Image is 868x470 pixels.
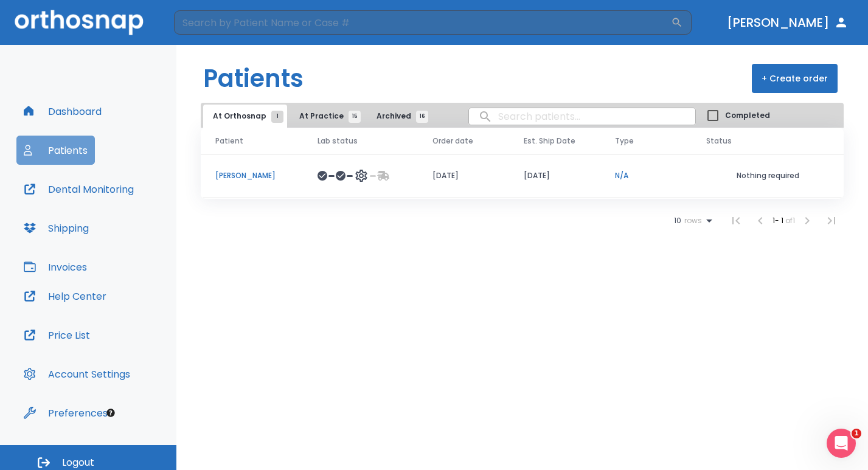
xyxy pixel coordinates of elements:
input: search [469,105,695,128]
button: [PERSON_NAME] [722,12,853,33]
span: Patient [215,136,243,147]
span: Archived [377,111,422,122]
img: Orthosnap [15,10,144,35]
iframe: Intercom live chat [827,429,856,458]
span: Type [615,136,634,147]
span: 15 [349,111,361,123]
span: Logout [62,456,94,469]
span: of 1 [785,215,795,226]
div: tabs [203,105,434,128]
span: 1 - 1 [773,215,785,226]
span: 16 [416,111,428,123]
span: Status [706,136,732,147]
button: Invoices [16,252,94,282]
span: At Orthosnap [213,111,277,122]
p: [PERSON_NAME] [215,170,288,181]
button: Patients [16,136,95,165]
input: Search by Patient Name or Case # [174,10,671,35]
button: Shipping [16,213,96,243]
span: 1 [852,429,861,438]
button: Price List [16,320,97,350]
p: N/A [615,170,677,181]
button: Help Center [16,282,114,311]
span: rows [681,216,702,225]
span: At Practice [299,111,355,122]
span: 1 [271,111,283,123]
div: Tooltip anchor [105,407,116,418]
span: Est. Ship Date [524,136,575,147]
p: Nothing required [706,170,829,181]
span: Completed [725,110,770,121]
button: Dashboard [16,97,109,126]
button: Preferences [16,398,115,427]
h1: Patients [203,60,304,97]
td: [DATE] [418,154,509,198]
button: + Create order [752,64,838,93]
button: Dental Monitoring [16,175,141,204]
button: Account Settings [16,359,137,389]
span: 10 [674,216,681,225]
td: [DATE] [509,154,600,198]
span: Lab status [318,136,358,147]
span: Order date [432,136,473,147]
